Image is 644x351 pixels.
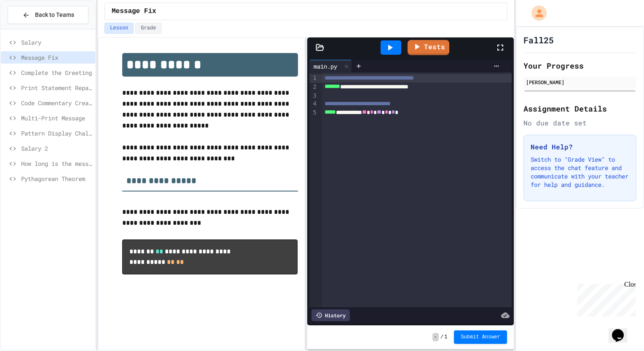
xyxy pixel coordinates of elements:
[21,68,92,77] span: Complete the Greeting
[21,129,92,138] span: Pattern Display Challenge
[408,40,449,55] a: Tests
[112,6,156,16] span: Message Fix
[21,38,92,47] span: Salary
[531,155,629,189] p: Switch to "Grade View" to access the chat feature and communicate with your teacher for help and ...
[35,11,74,19] span: Back to Teams
[135,23,161,34] button: Grade
[531,142,629,152] h3: Need Help?
[21,159,92,168] span: How long is the message?
[309,62,341,71] div: main.py
[21,144,92,153] span: Salary 2
[461,334,500,340] span: Submit Answer
[309,60,352,72] div: main.py
[21,83,92,92] span: Print Statement Repair
[309,109,318,117] div: 5
[311,309,350,321] div: History
[523,3,549,23] div: My Account
[432,333,439,341] span: -
[21,174,92,183] span: Pythagorean Theorem
[523,60,636,72] h2: Your Progress
[523,34,554,46] h1: Fall25
[574,281,636,316] iframe: chat widget
[21,53,92,62] span: Message Fix
[454,330,507,344] button: Submit Answer
[309,83,318,92] div: 2
[21,114,92,122] span: Multi-Print Message
[444,334,447,340] span: 1
[523,118,636,128] div: No due date set
[523,103,636,114] h2: Assignment Details
[526,78,634,86] div: [PERSON_NAME]
[8,6,89,24] button: Back to Teams
[309,92,318,100] div: 3
[105,23,134,34] button: Lesson
[440,334,443,340] span: /
[3,3,58,53] div: Chat with us now!Close
[309,74,318,83] div: 1
[309,100,318,109] div: 4
[21,98,92,107] span: Code Commentary Creator
[609,317,636,343] iframe: chat widget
